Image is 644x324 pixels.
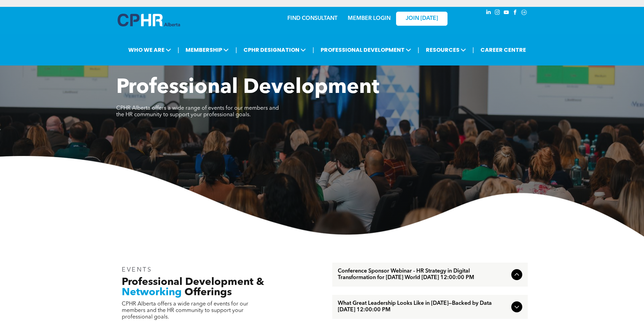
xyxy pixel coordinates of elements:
[122,267,152,273] span: EVENTS
[241,44,308,56] span: CPHR DESIGNATION
[406,15,438,22] span: JOIN [DATE]
[116,77,379,98] span: Professional Development
[473,43,474,57] li: |
[235,43,237,57] li: |
[418,43,419,57] li: |
[184,287,232,298] span: Offerings
[118,14,180,26] img: A blue and white logo for cp alberta
[178,43,179,57] li: |
[485,9,492,18] a: linkedin
[122,301,248,320] span: CPHR Alberta offers a wide range of events for our members and the HR community to support your p...
[319,44,413,56] span: PROFESSIONAL DEVELOPMENT
[348,16,391,21] a: MEMBER LOGIN
[424,44,468,56] span: RESOURCES
[126,44,173,56] span: WHO WE ARE
[183,44,231,56] span: MEMBERSHIP
[287,16,337,21] a: FIND CONSULTANT
[478,44,528,56] a: CAREER CENTRE
[493,9,501,18] a: instagram
[122,287,182,298] span: Networking
[312,43,314,57] li: |
[502,9,510,18] a: youtube
[116,106,279,118] span: CPHR Alberta offers a wide range of events for our members and the HR community to support your p...
[396,12,448,26] a: JOIN [DATE]
[338,268,509,281] span: Conference Sponsor Webinar - HR Strategy in Digital Transformation for [DATE] World [DATE] 12:00:...
[338,300,509,313] span: What Great Leadership Looks Like in [DATE]—Backed by Data [DATE] 12:00:00 PM
[520,9,528,18] a: Social network
[122,277,264,287] span: Professional Development &
[511,9,519,18] a: facebook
